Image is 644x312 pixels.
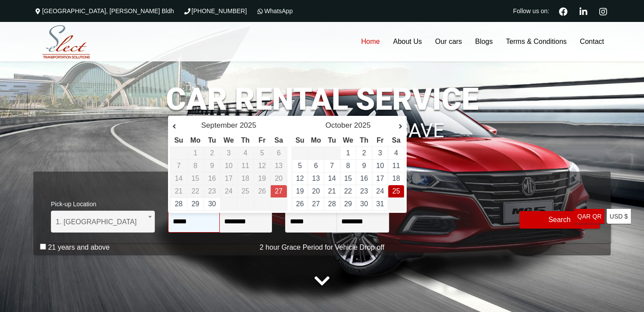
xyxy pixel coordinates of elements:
a: [PHONE_NUMBER] [183,7,247,14]
a: 8 [346,162,350,169]
a: 18 [392,175,400,182]
a: QAR QR [574,209,605,224]
a: USD $ [607,209,631,224]
span: 1. Hamad International Airport [56,211,150,233]
span: Thursday [241,136,250,144]
span: 11 [241,162,249,169]
a: 28 [328,200,336,208]
a: Facebook [555,6,571,16]
span: 21 [175,187,182,195]
a: 29 [191,200,199,208]
a: 4 [394,149,398,157]
span: Wednesday [343,136,353,144]
span: 17 [225,175,233,182]
a: 27 [275,187,283,195]
span: 1. Hamad International Airport [51,211,155,233]
span: 23 [208,187,216,195]
span: 13 [275,162,283,169]
a: 26 [296,200,304,208]
a: Contact [573,22,611,61]
a: Blogs [469,22,499,61]
span: Friday [258,136,265,144]
a: Terms & Conditions [499,22,573,61]
span: Wednesday [224,136,234,144]
span: Monday [190,136,200,144]
span: 19 [258,175,266,182]
span: 2025 [240,121,256,129]
a: 21 [328,187,336,195]
span: 18 [241,175,249,182]
span: 2 [210,149,214,157]
a: About Us [386,22,429,61]
span: Sunday [174,136,183,144]
span: 22 [191,187,199,195]
span: 25 [241,187,249,195]
a: 15 [344,175,352,182]
span: Pick-up Location [51,195,155,211]
a: 7 [330,162,334,169]
a: 30 [208,200,216,208]
span: Thursday [360,136,369,144]
span: Saturday [275,136,283,144]
span: 14 [175,175,182,182]
span: 20 [275,175,283,182]
a: 27 [312,200,320,208]
a: Next [389,122,402,131]
a: 3 [378,149,382,157]
a: 9 [362,162,366,169]
span: 1 [193,149,197,157]
a: 29 [344,200,352,208]
span: 3 [227,149,231,157]
span: 10 [225,162,233,169]
a: 23 [360,187,368,195]
a: Prev [172,122,186,131]
span: 7 [177,162,181,169]
span: 15 [191,175,199,182]
a: 17 [376,175,384,182]
a: 14 [328,175,336,182]
a: 16 [360,175,368,182]
a: 25 [392,187,400,195]
span: 12 [258,162,266,169]
a: 1 [346,149,350,157]
span: 2025 [354,121,371,129]
span: 26 [258,187,266,195]
h1: SEARCH, COMPARE & SAVE [33,108,611,141]
span: Friday [376,136,383,144]
a: WhatsApp [256,7,293,14]
a: 22 [344,187,352,195]
a: Instagram [595,6,611,16]
span: Tuesday [208,136,216,144]
a: 5 [298,162,302,169]
span: 5 [260,149,264,157]
span: 9 [210,162,214,169]
a: 10 [376,162,384,169]
label: 21 years and above [48,243,110,252]
span: 16 [208,175,216,182]
a: 28 [175,200,182,208]
a: Our cars [429,22,469,61]
p: 2 hour Grace Period for Vehicle Drop off [33,242,611,253]
a: 6 [314,162,318,169]
span: Sunday [295,136,304,144]
a: 31 [376,200,384,208]
button: Modify Search [519,211,600,229]
span: 4 [243,149,247,157]
a: 12 [296,175,304,182]
a: 20 [312,187,320,195]
a: 11 [392,162,400,169]
a: 13 [312,175,320,182]
a: 24 [376,187,384,195]
span: September [201,121,237,129]
span: Monday [311,136,321,144]
h1: CAR RENTAL SERVICE [33,84,611,115]
img: Select Rent a Car [36,23,97,61]
a: Linkedin [576,6,591,16]
td: Return Date [270,185,287,198]
span: 6 [277,149,281,157]
span: Tuesday [328,136,336,144]
a: 30 [360,200,368,208]
a: 19 [296,187,304,195]
span: Saturday [392,136,401,144]
span: October [326,121,352,129]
